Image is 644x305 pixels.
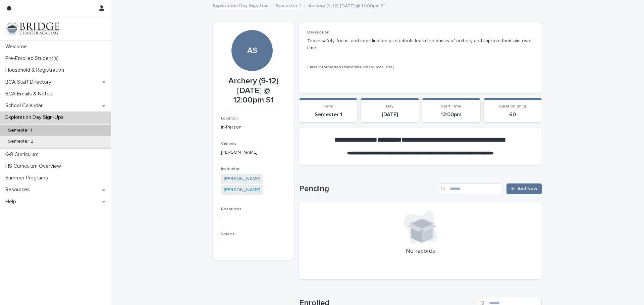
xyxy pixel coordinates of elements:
p: Semester 1 [303,111,353,118]
p: No records [307,248,534,255]
p: Resources [3,186,35,193]
a: [PERSON_NAME] [224,186,260,194]
a: [PERSON_NAME] [224,175,260,182]
p: 60 [488,111,538,118]
p: In-Person [221,124,286,131]
span: Term [323,104,333,108]
p: Teach safety, focus, and coordination as students learn the basics of archery and improve their a... [307,37,534,52]
span: Location [221,117,238,121]
span: Description [307,30,329,34]
p: Exploration Day Sign-Ups [3,114,69,121]
span: Resources [221,207,241,211]
p: School Calendar [3,102,48,109]
span: Add New [518,186,537,191]
p: K-8 Curriculum [3,151,44,158]
span: Campus [221,142,236,146]
a: Exploration Day Sign-Ups [213,1,268,9]
span: Videos [221,232,234,236]
p: BCA Emails & Notes [3,91,58,97]
p: - [307,72,534,79]
div: AS [231,5,272,55]
p: Archery (9-12) [DATE] @ 12:00pm S1 [308,2,386,9]
p: BCA Staff Directory [3,79,57,85]
span: Instructor [221,167,239,171]
p: - [221,239,286,246]
img: V1C1m3IdTEidaUdm9Hs0 [5,22,59,35]
p: Semester 1 [3,128,38,133]
span: Day [386,104,393,108]
span: Duration (min) [499,104,526,108]
p: Welcome [3,44,32,50]
p: Household & Registration [3,67,69,73]
p: Help [3,199,21,205]
span: Class Information (Materials, Resources, etc.) [307,65,394,69]
p: HS Curriculum Overview [3,163,66,169]
p: [DATE] [365,111,415,118]
a: Add New [506,183,542,194]
span: Start Time [441,104,462,108]
p: - [221,214,286,221]
input: Search [439,183,502,194]
a: Semester 1 [276,1,301,9]
p: Archery (9-12) [DATE] @ 12:00pm S1 [221,76,286,105]
p: Pre-Enrolled Student(s) [3,55,64,62]
p: [PERSON_NAME] [221,149,286,156]
p: Summer Programs [3,175,53,181]
p: 12:00pm [426,111,476,118]
p: Semester 2 [3,139,39,144]
h1: Pending [299,184,436,194]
